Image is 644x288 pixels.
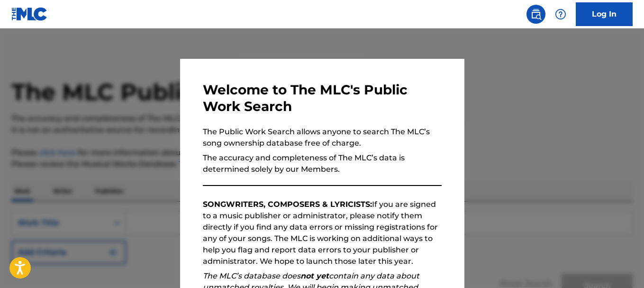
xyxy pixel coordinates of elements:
iframe: Chat Widget [597,242,644,288]
strong: SONGWRITERS, COMPOSERS & LYRICISTS: [203,200,372,209]
p: If you are signed to a music publisher or administrator, please notify them directly if you find ... [203,199,442,267]
p: The accuracy and completeness of The MLC’s data is determined solely by our Members. [203,152,442,175]
a: Public Search [526,5,545,24]
img: help [555,9,566,20]
p: The Public Work Search allows anyone to search The MLC’s song ownership database free of charge. [203,126,442,149]
strong: not yet [300,271,329,280]
div: Help [551,5,570,24]
img: search [530,9,542,20]
a: Log In [576,2,633,26]
h3: Welcome to The MLC's Public Work Search [203,82,442,115]
img: MLC Logo [11,7,48,21]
